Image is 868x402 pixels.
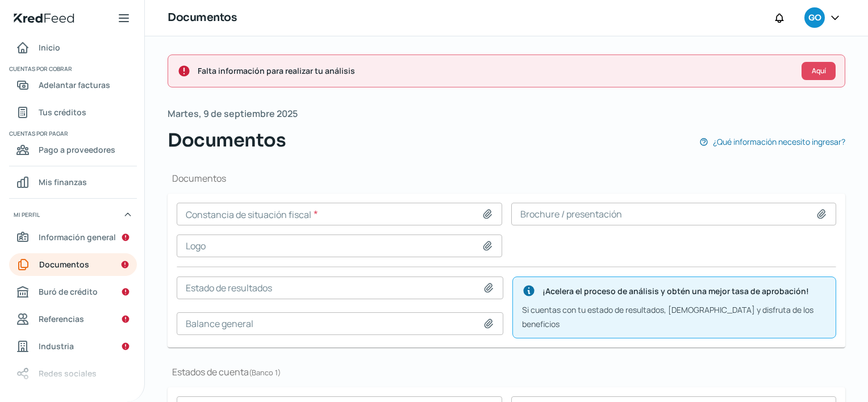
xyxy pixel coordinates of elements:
[39,312,84,326] span: Referencias
[39,143,115,157] span: Pago a proveedores
[9,362,137,385] a: Redes sociales
[168,10,236,26] h1: Documentos
[168,106,298,122] span: Martes, 9 de septiembre 2025
[39,175,87,189] span: Mis finanzas
[713,135,845,149] span: ¿Qué información necesito ingresar?
[14,210,40,220] span: Mi perfil
[9,139,137,161] a: Pago a proveedores
[39,78,110,92] span: Adelantar facturas
[39,366,97,380] span: Redes sociales
[9,171,137,194] a: Mis finanzas
[39,40,60,55] span: Inicio
[9,128,135,139] span: Cuentas por pagar
[39,230,116,244] span: Información general
[9,308,137,330] a: Referencias
[9,335,137,358] a: Industria
[9,280,137,303] a: Buró de crédito
[198,64,792,78] span: Falta información para realizar tu análisis
[249,367,281,378] span: ( Banco 1 )
[168,172,845,185] h1: Documentos
[39,105,86,119] span: Tus créditos
[39,257,89,271] span: Documentos
[9,253,137,276] a: Documentos
[168,366,845,378] h1: Estados de cuenta
[9,74,137,97] a: Adelantar facturas
[39,284,98,299] span: Buró de crédito
[522,304,813,329] span: Si cuentas con tu estado de resultados, [DEMOGRAPHIC_DATA] y disfruta de los beneficios
[802,62,836,80] button: Aquí
[9,64,135,74] span: Cuentas por cobrar
[9,101,137,124] a: Tus créditos
[168,127,286,154] span: Documentos
[9,226,137,249] a: Información general
[812,68,826,74] span: Aquí
[808,11,821,25] span: GO
[542,284,827,298] span: ¡Acelera el proceso de análisis y obtén una mejor tasa de aprobación!
[9,36,137,59] a: Inicio
[39,339,74,353] span: Industria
